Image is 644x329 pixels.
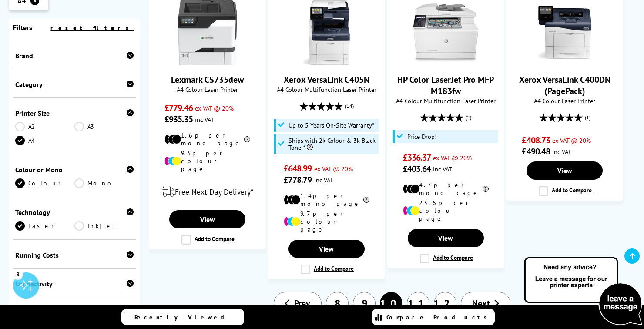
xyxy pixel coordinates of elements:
a: Xerox VersaLink C405N [284,74,369,85]
span: Recently Viewed [134,313,233,321]
li: 1.6p per mono page [164,131,250,147]
span: ex VAT @ 20% [195,104,234,112]
a: Xerox VersaLink C400DN (PagePack) [519,74,610,97]
span: (14) [345,98,354,114]
a: View [288,240,365,258]
a: View [408,229,484,247]
a: Recently Viewed [121,309,244,325]
div: Brand [15,51,134,60]
a: 11 [407,292,429,315]
label: Add to Compare [181,235,235,245]
div: Printer Size [15,109,134,117]
div: modal_delivery [154,179,261,204]
a: Xerox VersaLink C405N [294,58,359,67]
span: Ships with 2k Colour & 3k Black Toner* [288,137,377,151]
span: A4 Colour Laser Printer [511,97,618,105]
li: 4.7p per mono page [403,181,489,197]
span: inc VAT [314,176,333,184]
label: Add to Compare [420,254,473,263]
span: £779.46 [164,102,193,114]
span: A4 Colour Laser Printer [154,85,261,94]
a: A4 [15,136,74,145]
span: inc VAT [195,115,214,124]
span: ex VAT @ 20% [314,164,353,173]
span: £648.99 [284,163,312,174]
li: 1.4p per mono page [284,192,369,208]
a: Compare Products [372,309,495,325]
span: (2) [466,109,471,126]
a: Lexmark CS735dew [171,74,244,85]
a: Prev [274,292,322,315]
a: Next [461,292,510,315]
a: 8 [326,292,349,315]
a: Laser [15,221,74,231]
span: £336.37 [403,152,431,163]
li: 9.7p per colour page [284,210,369,233]
span: £935.35 [164,114,193,125]
a: A3 [74,122,134,131]
span: Up to 5 Years On-Site Warranty* [288,122,374,129]
span: Compare Products [386,313,492,321]
li: 9.5p per colour page [164,149,250,173]
a: Xerox VersaLink C400DN (PagePack) [532,58,597,67]
span: (1) [585,109,590,126]
span: A4 Colour Multifunction Laser Printer [392,97,499,105]
a: Inkjet [74,221,134,231]
a: reset filters [50,24,134,32]
a: Lexmark CS735dew [175,58,240,67]
div: Technology [15,208,134,217]
a: HP Color LaserJet Pro MFP M183fw [413,58,478,67]
a: A2 [15,122,74,131]
a: View [527,161,603,180]
span: ex VAT @ 20% [552,136,591,144]
div: Category [15,80,134,89]
span: ex VAT @ 20% [433,154,472,162]
li: 23.6p per colour page [403,199,489,222]
span: £408.73 [522,134,550,146]
label: Add to Compare [301,265,354,274]
div: 3 [13,269,23,279]
span: £490.48 [522,146,550,157]
span: inc VAT [552,148,571,156]
label: Add to Compare [539,186,592,196]
span: A4 Colour Multifunction Laser Printer [273,85,380,94]
a: Mono [74,178,134,188]
span: Prev [294,298,310,309]
span: £778.79 [284,174,312,185]
span: Next [472,298,490,309]
div: Connectivity [15,279,134,288]
span: £403.64 [403,163,431,175]
span: Filters [13,23,32,32]
a: View [169,210,245,228]
img: Open Live Chat window [522,256,644,327]
div: Running Costs [15,251,134,259]
a: 9 [353,292,376,315]
span: Price Drop! [407,133,436,140]
span: inc VAT [433,165,452,173]
a: HP Color LaserJet Pro MFP M183fw [397,74,494,97]
a: Colour [15,178,74,188]
div: Colour or Mono [15,165,134,174]
a: 12 [434,292,456,315]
